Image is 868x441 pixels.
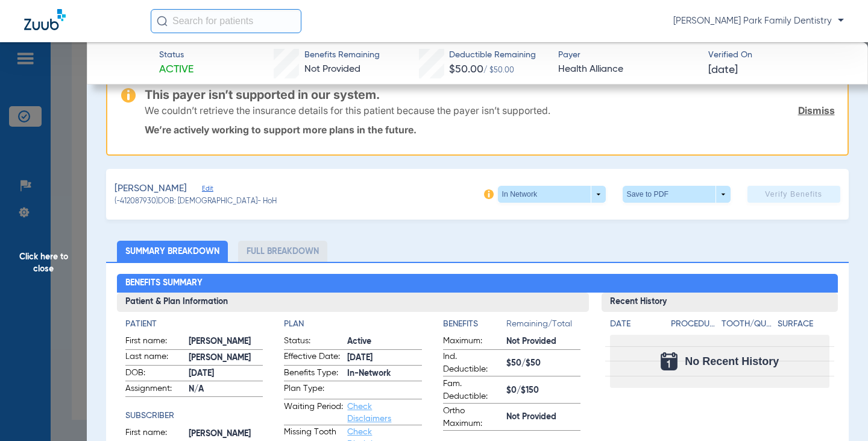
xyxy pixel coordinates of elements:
[284,382,343,399] span: Plan Type:
[506,357,580,370] span: $50/$50
[145,124,834,136] p: We’re actively working to support more plans in the future.
[671,318,717,331] h4: Procedure
[443,318,506,331] h4: Benefits
[121,88,136,103] img: warning-icon
[284,318,421,331] h4: Plan
[145,104,550,116] p: We couldn’t retrieve the insurance details for this patient because the payer isn’t supported.
[115,182,187,197] span: [PERSON_NAME]
[151,9,301,33] input: Search for patients
[443,318,506,335] app-breakdown-title: Benefits
[125,410,263,422] h4: Subscriber
[443,335,502,349] span: Maximum:
[623,186,731,203] button: Save to PDF
[558,62,698,77] span: Health Alliance
[24,9,66,30] img: Zuub Logo
[159,49,193,62] span: Status
[117,274,838,293] h2: Benefits Summary
[284,351,343,365] span: Effective Date:
[449,49,536,62] span: Deductible Remaining
[238,241,327,262] li: Full Breakdown
[506,411,580,424] span: Not Provided
[610,318,661,335] app-breakdown-title: Date
[202,185,213,196] span: Edit
[347,402,391,423] a: Check Disclaimers
[347,335,421,348] span: Active
[125,367,184,381] span: DOB:
[506,318,580,335] span: Remaining/Total
[125,318,263,331] h4: Patient
[157,16,168,27] img: Search Icon
[443,351,502,376] span: Ind. Deductible:
[284,335,343,349] span: Status:
[115,197,277,208] span: (-412087930) DOB: [DEMOGRAPHIC_DATA] - HoH
[125,335,184,349] span: First name:
[145,89,834,101] h3: This payer isn’t supported in our system.
[449,64,483,75] span: $50.00
[304,49,380,62] span: Benefits Remaining
[673,15,844,27] span: [PERSON_NAME] Park Family Dentistry
[284,367,343,381] span: Benefits Type:
[117,241,228,262] li: Summary Breakdown
[347,367,421,380] span: In-Network
[483,67,514,74] span: / $50.00
[708,49,848,62] span: Verified On
[125,427,184,441] span: First name:
[506,335,580,348] span: Not Provided
[189,428,263,440] span: [PERSON_NAME]
[189,352,263,364] span: [PERSON_NAME]
[347,352,421,364] span: [DATE]
[778,318,829,331] h4: Surface
[304,65,360,74] span: Not Provided
[798,104,835,116] a: Dismiss
[661,352,678,370] img: Calendar
[117,293,589,312] h3: Patient & Plan Information
[610,318,661,331] h4: Date
[708,63,738,78] span: [DATE]
[558,49,698,62] span: Payer
[498,186,606,203] button: In Network
[125,351,184,365] span: Last name:
[602,293,838,312] h3: Recent History
[722,318,773,331] h4: Tooth/Quad
[671,318,717,335] app-breakdown-title: Procedure
[159,62,193,77] span: Active
[685,355,779,367] span: No Recent History
[506,384,580,397] span: $0/$150
[778,318,829,335] app-breakdown-title: Surface
[189,367,263,380] span: [DATE]
[284,401,343,425] span: Waiting Period:
[189,383,263,396] span: N/A
[722,318,773,335] app-breakdown-title: Tooth/Quad
[443,378,502,403] span: Fam. Deductible:
[125,382,184,397] span: Assignment:
[484,189,494,199] img: info-icon
[189,335,263,348] span: [PERSON_NAME]
[443,405,502,430] span: Ortho Maximum:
